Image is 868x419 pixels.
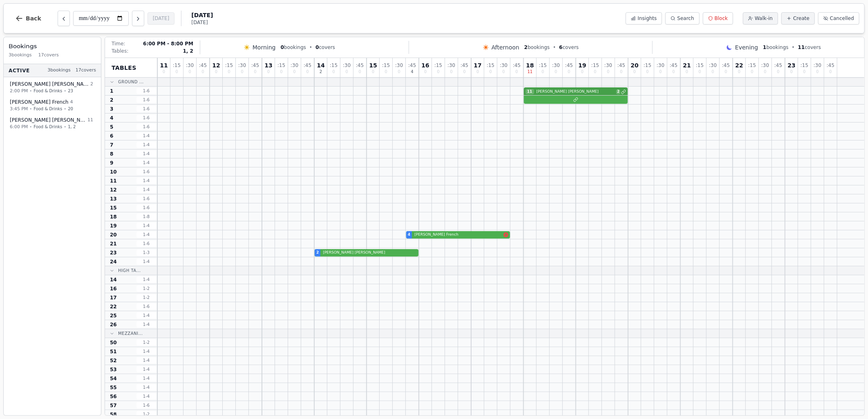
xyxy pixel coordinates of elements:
span: 0 [228,70,230,74]
span: 2 [110,97,113,103]
span: Time: [112,40,125,47]
span: 1 - 4 [136,276,156,283]
span: [PERSON_NAME] French [10,99,68,105]
span: 0 [489,70,492,74]
span: : 45 [304,63,311,68]
span: : 30 [500,63,508,68]
span: 22 [110,303,117,310]
span: : 45 [461,63,468,68]
span: 0 [450,70,452,74]
span: 1 - 6 [136,106,156,112]
span: Insights [638,15,657,22]
span: 0 [385,70,387,74]
span: 3 bookings [9,52,32,59]
span: : 30 [814,63,821,68]
span: [PERSON_NAME] [PERSON_NAME] [535,89,616,95]
span: 0 [646,70,649,74]
span: : 30 [238,63,246,68]
span: 17 covers [38,52,59,59]
span: 4 [411,70,413,74]
span: 2:00 PM [10,87,28,94]
span: : 45 [670,63,678,68]
span: : 45 [408,63,416,68]
span: 1 - 4 [136,375,156,381]
span: covers [559,44,579,51]
span: 1 - 4 [136,321,156,328]
span: • [29,124,32,130]
span: 57 [110,402,117,409]
span: 58 [110,411,117,418]
span: 1 - 6 [136,241,156,247]
span: 4 [110,115,113,121]
span: 14 [110,276,117,283]
span: : 45 [827,63,834,68]
span: 0 [201,70,204,74]
span: 1 - 6 [136,115,156,121]
span: : 45 [356,63,364,68]
span: • [309,44,312,51]
span: 50 [110,339,117,346]
span: 0 [281,45,284,50]
span: 2 [320,70,322,74]
span: 0 [607,70,609,74]
span: : 15 [591,63,599,68]
span: 52 [110,357,117,364]
span: 21 [683,62,691,68]
span: 0 [620,70,622,74]
span: 1 - 8 [136,214,156,220]
span: 23 [787,62,795,68]
span: 0 [398,70,400,74]
span: Tables: [112,48,128,54]
span: 1 - 3 [136,250,156,256]
button: [PERSON_NAME] [PERSON_NAME]116:00 PM•Food & Drinks•1, 2 [5,114,99,133]
span: 1 - 6 [136,88,156,94]
span: 1 - 4 [136,187,156,193]
span: 0 [659,70,662,74]
span: 6 [110,133,113,139]
span: 0 [241,70,243,74]
span: 0 [502,70,505,74]
span: 4 [70,99,73,106]
span: Food & Drinks [34,124,62,130]
span: : 30 [657,63,664,68]
span: : 15 [696,63,704,68]
span: Block [715,15,728,22]
span: 0 [790,70,793,74]
span: Afternoon [492,43,519,51]
span: [DATE] [191,11,213,19]
span: Walk-in [755,15,773,22]
span: : 30 [709,63,717,68]
button: Cancelled [818,12,859,25]
span: 0 [751,70,753,74]
span: bookings [763,44,788,51]
span: 20 [110,232,117,238]
span: 1 - 6 [136,205,156,211]
span: 0 [777,70,779,74]
span: 0 [267,70,270,74]
span: : 30 [343,63,351,68]
span: 18 [110,214,117,220]
span: covers [315,44,335,51]
span: 11 [160,62,168,68]
span: : 15 [487,63,494,68]
span: 2 [316,250,319,256]
span: 1 - 2 [136,339,156,345]
span: 1 - 2 [136,411,156,417]
span: 0 [306,70,309,74]
span: : 45 [617,63,625,68]
span: • [64,124,66,130]
span: 15 [369,62,377,68]
span: 0 [633,70,636,74]
button: Search [665,12,699,25]
span: : 45 [513,63,521,68]
span: 15 [110,205,117,211]
span: 0 [254,70,256,74]
button: Previous day [58,11,70,26]
span: Mezzani... [118,330,143,337]
span: 0 [581,70,584,74]
span: 23 [110,250,117,256]
span: 0 [163,70,165,74]
span: 18 [526,62,534,68]
span: 0 [711,70,714,74]
span: 8 [110,151,113,157]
